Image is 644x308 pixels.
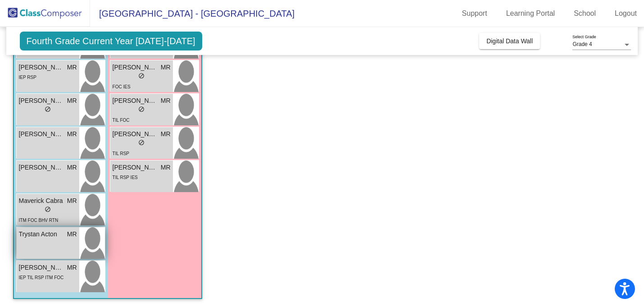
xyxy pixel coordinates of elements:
a: Learning Portal [499,6,562,21]
span: ITM FOC BHV RTN [19,218,59,223]
span: IEP RSP [19,75,36,80]
span: Digital Data Wall [486,37,533,45]
span: [PERSON_NAME] [19,96,64,106]
span: TIL RSP IES [113,175,138,180]
span: Grade 4 [572,41,592,47]
a: Support [455,6,494,21]
span: FOC IES [113,84,131,89]
span: do_not_disturb_alt [138,106,145,112]
span: [PERSON_NAME] [19,63,64,72]
span: IEP TIL RSP ITM FOC [19,275,64,280]
span: [PERSON_NAME] [113,63,158,72]
span: [PERSON_NAME] [19,263,64,272]
span: MR [161,129,171,139]
span: do_not_disturb_alt [45,106,51,112]
span: MR [67,96,77,106]
a: School [567,6,603,21]
span: Maverick Cabra [19,196,64,206]
span: MR [161,96,171,106]
span: MR [161,63,171,72]
span: MR [67,163,77,172]
span: [PERSON_NAME] [113,163,158,172]
span: [PERSON_NAME] [113,129,158,139]
span: do_not_disturb_alt [138,139,145,146]
span: MR [67,230,77,239]
span: [PERSON_NAME] [19,163,64,172]
span: MR [67,196,77,206]
span: [GEOGRAPHIC_DATA] - [GEOGRAPHIC_DATA] [90,6,295,21]
span: Fourth Grade Current Year [DATE]-[DATE] [20,32,202,51]
span: TIL FOC [113,118,130,123]
span: Trystan Acton [19,230,64,239]
span: [PERSON_NAME] [113,96,158,106]
span: [PERSON_NAME] [19,129,64,139]
button: Digital Data Wall [479,33,540,49]
span: MR [67,63,77,72]
span: MR [67,263,77,272]
span: do_not_disturb_alt [45,206,51,212]
span: do_not_disturb_alt [138,73,145,79]
a: Logout [608,6,644,21]
span: MR [161,163,171,172]
span: TIL RSP [113,151,129,156]
span: MR [67,129,77,139]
